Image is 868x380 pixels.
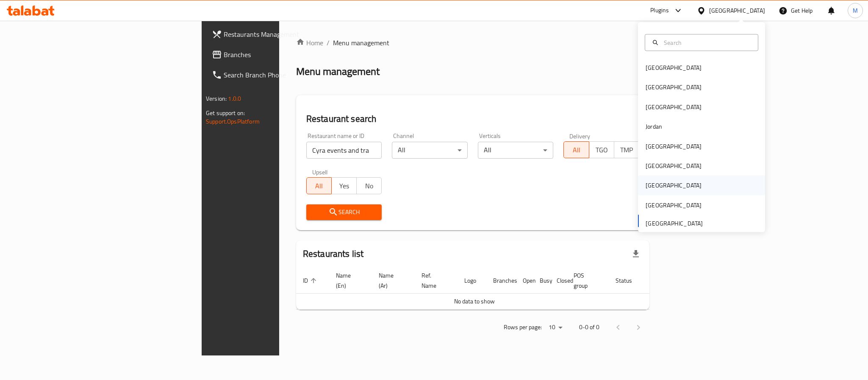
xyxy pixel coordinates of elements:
a: Branches [205,44,347,65]
span: Name (En) [336,270,362,291]
input: Search for restaurant name or ID.. [306,142,382,159]
h2: Restaurant search [306,113,639,125]
th: Busy [533,268,550,294]
span: All [567,144,585,156]
th: Logo [458,268,486,294]
span: TGO [593,144,611,156]
button: Yes [331,177,357,194]
span: All [310,180,328,192]
span: Yes [335,180,353,192]
span: Get support on: [206,107,245,118]
span: TMP [618,144,636,156]
p: Rows per page: [504,322,542,333]
label: Delivery [569,133,591,139]
label: Upsell [312,169,328,175]
input: Search [660,38,753,47]
span: Branches [224,50,340,60]
div: Jordan [646,122,662,131]
span: Status [616,275,643,286]
span: No data to show [454,296,495,307]
span: ID [303,275,319,286]
th: Branches [486,268,516,294]
span: Menu management [333,38,389,48]
table: enhanced table [296,268,682,310]
span: Version: [206,93,227,104]
span: Search [313,207,375,218]
div: Rows per page: [545,321,566,334]
th: Closed [550,268,567,294]
nav: breadcrumb [296,38,649,48]
button: Search [306,204,382,220]
div: Export file [626,244,646,264]
div: [GEOGRAPHIC_DATA] [646,161,702,171]
span: No [360,180,378,192]
p: 0-0 of 0 [579,322,599,333]
span: Restaurants Management [224,29,340,39]
div: [GEOGRAPHIC_DATA] [646,102,702,111]
div: Plugins [650,6,669,16]
span: Name (Ar) [379,270,405,291]
button: No [356,177,382,194]
a: Search Branch Phone [205,65,347,85]
th: Open [516,268,533,294]
a: Restaurants Management [205,24,347,44]
span: 1.0.0 [228,93,241,104]
div: [GEOGRAPHIC_DATA] [646,83,702,92]
button: TMP [614,141,639,158]
h2: Restaurants list [303,248,363,260]
span: Ref. Name [422,270,447,291]
div: All [392,142,468,159]
div: All [478,142,554,159]
span: POS group [574,270,599,291]
div: [GEOGRAPHIC_DATA] [646,141,702,151]
button: All [306,177,332,194]
div: [GEOGRAPHIC_DATA] [646,200,702,209]
span: M [853,6,858,15]
button: All [563,141,589,158]
div: [GEOGRAPHIC_DATA] [709,6,765,15]
button: TGO [589,141,614,158]
div: [GEOGRAPHIC_DATA] [646,181,702,190]
span: Search Branch Phone [224,70,340,80]
div: [GEOGRAPHIC_DATA] [646,63,702,72]
h2: Menu management [296,65,380,78]
a: Support.OpsPlatform [206,116,260,127]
